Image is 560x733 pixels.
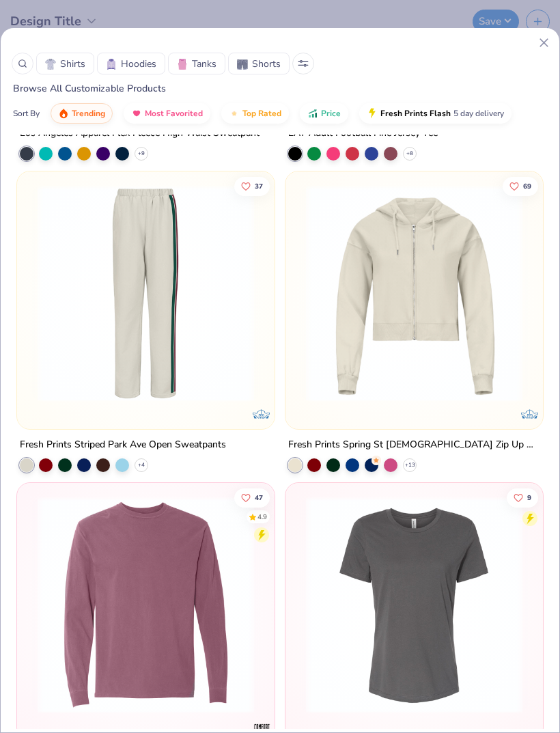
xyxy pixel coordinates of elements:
button: HoodiesHoodies [97,53,165,74]
img: TopRated.gif [229,108,240,119]
img: Shorts [237,59,248,70]
button: Like [234,177,270,196]
button: TanksTanks [168,53,225,74]
span: Most Favorited [145,108,203,119]
button: Most Favorited [124,103,210,124]
span: Price [321,108,341,119]
img: trending.gif [58,108,69,119]
span: Fresh Prints Flash [380,108,451,119]
img: f6b7758d-3930-48b0-9017-004cd56ef01c [299,185,529,402]
button: Like [503,177,538,196]
div: Sort By [13,107,40,120]
button: Like [234,488,270,508]
span: 5 day delivery [453,106,504,122]
span: 37 [255,183,263,190]
span: Tanks [192,57,216,71]
div: Fresh Prints Spring St [DEMOGRAPHIC_DATA] Zip Up Hoodie [288,437,540,454]
span: + 13 [405,461,415,469]
span: Browse All Customizable Products [1,82,166,95]
span: 69 [523,183,531,190]
img: ac959c57-237f-4817-9cce-ee7906705e67 [299,497,529,713]
span: Hoodies [121,57,156,71]
img: ac206a48-b9ad-4a8d-9cc8-09f32eff5243 [31,185,261,402]
button: Like [507,488,538,508]
span: Trending [72,108,105,119]
span: + 9 [138,150,145,158]
span: Shorts [252,57,281,71]
div: 4.9 [257,512,267,523]
img: Tanks [177,59,188,70]
button: ShortsShorts [228,53,290,74]
img: 8efac5f7-8da2-47f5-bf92-f12be686d45d [31,497,261,713]
button: Price [300,103,348,124]
span: 47 [255,495,263,501]
span: + 8 [406,150,413,158]
img: flash.gif [367,108,378,119]
img: Shirts [45,59,56,70]
button: Top Rated [221,103,289,124]
button: Sort Popup Button [292,53,314,74]
span: 9 [527,495,531,501]
span: + 4 [138,461,145,469]
button: ShirtsShirts [36,53,94,74]
img: Hoodies [106,59,117,70]
span: Top Rated [242,108,281,119]
img: most_fav.gif [131,108,142,119]
span: Shirts [60,57,85,71]
button: Fresh Prints Flash5 day delivery [359,103,512,124]
button: Trending [51,103,113,124]
div: Fresh Prints Striped Park Ave Open Sweatpants [20,437,226,454]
